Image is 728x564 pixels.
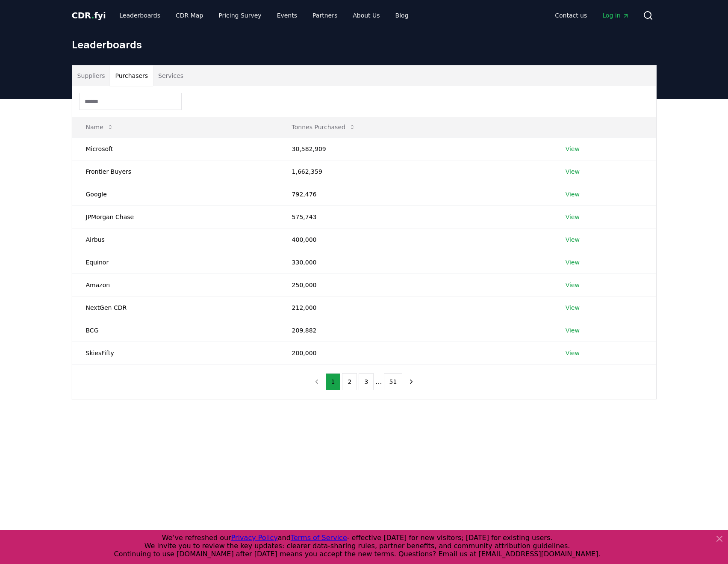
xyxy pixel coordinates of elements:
td: 400,000 [278,228,552,251]
button: 2 [342,373,357,390]
a: Pricing Survey [212,8,268,23]
a: View [566,145,580,153]
td: 330,000 [278,251,552,273]
button: Tonnes Purchased [285,119,363,136]
a: Events [270,8,304,23]
td: Airbus [72,228,278,251]
td: Equinor [72,251,278,273]
a: CDR.fyi [72,9,106,21]
a: View [566,167,580,176]
a: Leaderboards [112,8,167,23]
button: 1 [326,373,341,390]
td: 792,476 [278,183,552,205]
li: ... [375,377,382,387]
td: Microsoft [72,137,278,160]
td: 250,000 [278,273,552,296]
nav: Main [112,8,415,23]
a: View [566,213,580,221]
button: 3 [359,373,374,390]
button: next page [404,373,419,390]
button: Suppliers [72,65,110,86]
a: Contact us [548,8,594,23]
td: NextGen CDR [72,296,278,319]
span: . [91,10,94,21]
a: Log in [595,8,636,23]
a: View [566,303,580,312]
a: View [566,190,580,199]
a: Blog [389,8,416,23]
a: Partners [306,8,344,23]
td: Frontier Buyers [72,160,278,183]
span: CDR fyi [72,10,106,21]
td: JPMorgan Chase [72,205,278,228]
button: Purchasers [110,65,153,86]
td: 30,582,909 [278,137,552,160]
td: 212,000 [278,296,552,319]
a: CDR Map [169,8,210,23]
h1: Leaderboards [72,38,657,51]
td: 575,743 [278,205,552,228]
td: 1,662,359 [278,160,552,183]
nav: Main [548,8,636,23]
button: 51 [384,373,403,390]
button: Name [79,119,121,136]
a: View [566,258,580,267]
a: About Us [346,8,386,23]
td: 209,882 [278,319,552,341]
td: 200,000 [278,341,552,364]
td: SkiesFifty [72,341,278,364]
a: View [566,326,580,335]
td: Google [72,183,278,205]
td: Amazon [72,273,278,296]
td: BCG [72,319,278,341]
a: View [566,235,580,244]
span: Log in [602,11,629,20]
button: Services [153,65,189,86]
a: View [566,281,580,289]
a: View [566,349,580,357]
